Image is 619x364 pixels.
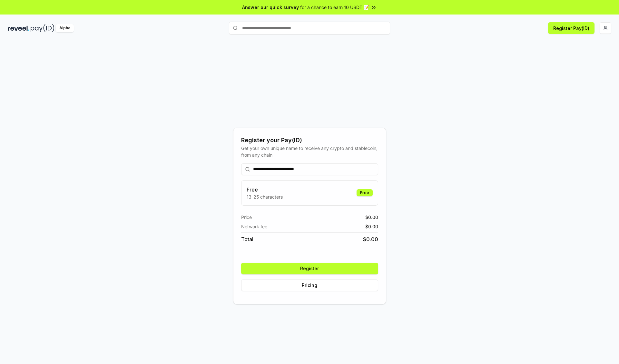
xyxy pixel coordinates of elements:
[365,214,378,221] span: $ 0.00
[241,263,378,274] button: Register
[363,235,378,243] span: $ 0.00
[242,4,299,11] span: Answer our quick survey
[56,24,74,32] div: Alpha
[300,4,369,11] span: for a chance to earn 10 USDT 📝
[31,24,54,32] img: pay_id
[8,24,29,32] img: reveel_dark
[241,280,378,291] button: Pricing
[357,189,373,196] div: Free
[241,223,267,230] span: Network fee
[247,186,283,193] h3: Free
[548,22,594,34] button: Register Pay(ID)
[247,193,283,200] p: 13-25 characters
[241,145,378,158] div: Get your own unique name to receive any crypto and stablecoin, from any chain
[365,223,378,230] span: $ 0.00
[241,235,253,243] span: Total
[241,136,378,145] div: Register your Pay(ID)
[241,214,252,221] span: Price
